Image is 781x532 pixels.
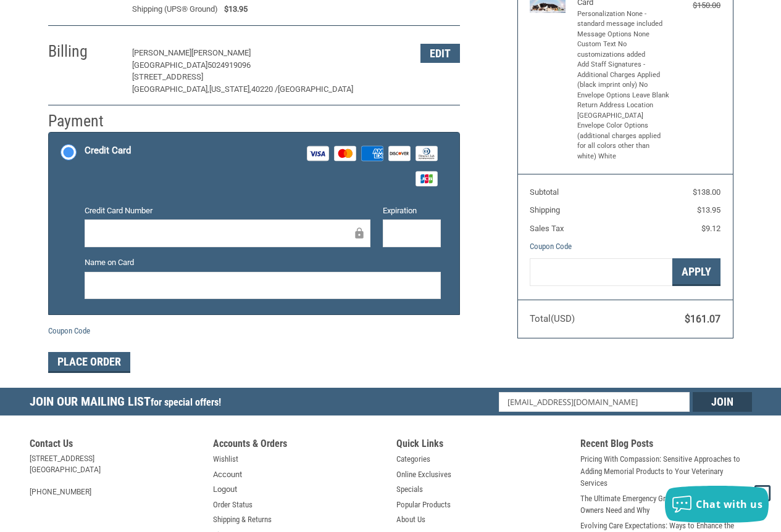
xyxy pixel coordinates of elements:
a: Coupon Code [530,242,572,251]
span: $138.00 [693,187,720,197]
span: [GEOGRAPHIC_DATA] [278,84,353,94]
span: 40220 / [251,84,278,94]
h5: Accounts & Orders [213,438,385,453]
a: Wishlist [213,453,238,465]
span: 5024919096 [207,60,251,70]
a: Logout [213,483,237,496]
button: Place Order [48,352,130,373]
span: [US_STATE], [209,84,251,94]
a: Popular Products [396,499,451,511]
li: Custom Text No customizations added [577,39,670,60]
li: Add Staff Signatures - Additional Charges Applied (black imprint only) No [577,60,670,91]
div: Credit Card [85,141,131,161]
li: Envelope Color Options (additional charges applied for all colors other than white) White [577,121,670,162]
span: [STREET_ADDRESS] [132,72,203,81]
input: Email [499,392,690,412]
button: Apply [672,258,720,286]
span: [GEOGRAPHIC_DATA], [132,84,209,94]
h5: Join Our Mailing List [30,388,227,419]
span: Chat with us [696,497,762,511]
a: Shipping & Returns [213,514,272,526]
a: Pricing With Compassion: Sensitive Approaches to Adding Memorial Products to Your Veterinary Serv... [580,453,752,489]
span: Shipping [530,205,560,215]
span: Subtotal [530,187,559,197]
address: [STREET_ADDRESS] [GEOGRAPHIC_DATA] [PHONE_NUMBER] [30,453,201,497]
span: $13.95 [697,205,720,215]
a: Categories [396,453,430,465]
button: Chat with us [665,486,769,523]
li: Return Address Location [GEOGRAPHIC_DATA] [577,100,670,121]
a: Order Status [213,499,253,511]
a: Coupon Code [48,326,90,335]
span: $161.07 [685,313,720,325]
a: Account [213,469,242,481]
li: Message Options None [577,30,670,40]
h2: Billing [48,41,120,62]
span: Total (USD) [530,313,575,324]
span: for special offers! [151,396,221,408]
span: Shipping (UPS® Ground) [132,3,218,15]
a: About Us [396,514,425,526]
span: $13.95 [218,3,248,15]
label: Name on Card [85,256,441,269]
span: [PERSON_NAME] [191,48,251,57]
a: Online Exclusives [396,469,451,481]
li: Envelope Options Leave Blank [577,91,670,101]
h5: Recent Blog Posts [580,438,752,453]
span: [GEOGRAPHIC_DATA] [132,60,207,70]
h5: Quick Links [396,438,568,453]
a: Specials [396,483,423,496]
h2: Payment [48,111,120,131]
label: Credit Card Number [85,205,370,217]
li: Personalization None - standard message included [577,9,670,30]
span: $9.12 [701,224,720,233]
label: Expiration [383,205,441,217]
input: Gift Certificate or Coupon Code [530,258,672,286]
span: Sales Tax [530,224,564,233]
span: [PERSON_NAME] [132,48,191,57]
button: Edit [420,44,460,63]
input: Join [693,392,752,412]
a: The Ultimate Emergency Grab-and-Go Kit: What Pet Owners Need and Why [580,493,752,517]
h5: Contact Us [30,438,201,453]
